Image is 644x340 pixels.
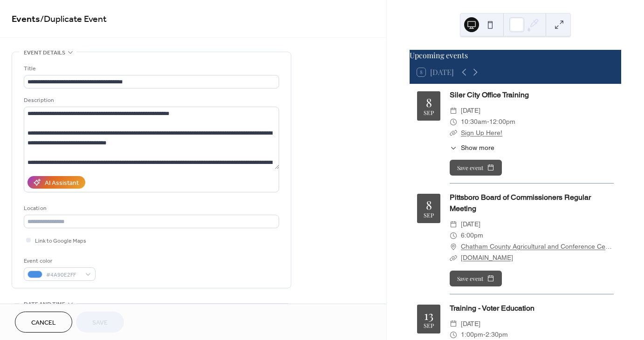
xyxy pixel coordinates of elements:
[450,143,457,153] div: ​
[424,323,434,329] div: Sep
[461,143,494,153] span: Show more
[450,304,534,313] a: Training - Voter Education
[410,50,621,61] div: Upcoming events
[24,48,65,58] span: Event details
[450,116,457,128] div: ​
[461,230,483,241] span: 6:00pm
[15,312,72,333] button: Cancel
[450,319,457,330] div: ​
[424,212,434,218] div: Sep
[24,204,277,213] div: Location
[450,219,457,230] div: ​
[35,236,86,246] span: Link to Google Maps
[461,116,487,128] span: 10:30am
[450,271,502,286] button: Save event
[461,254,513,261] a: [DOMAIN_NAME]
[461,319,480,330] span: [DATE]
[489,116,515,128] span: 12:00pm
[45,178,79,188] div: AI Assistant
[450,252,457,264] div: ​
[461,105,480,116] span: [DATE]
[424,110,434,116] div: Sep
[46,270,81,280] span: #4A90E2FF
[450,90,529,99] a: Siler City Office Training
[461,241,614,252] a: Chatham County Agricultural and Conference Center, [STREET_ADDRESS].
[450,160,502,176] button: Save event
[40,10,107,28] span: / Duplicate Event
[27,176,85,189] button: AI Assistant
[31,318,56,328] span: Cancel
[24,299,65,309] span: Date and time
[487,116,489,128] span: -
[450,230,457,241] div: ​
[450,241,457,252] div: ​
[461,129,502,136] a: Sign Up Here!
[461,219,480,230] span: [DATE]
[450,128,457,139] div: ​
[24,64,277,74] div: Title
[12,10,40,28] a: Events
[24,256,94,266] div: Event color
[450,193,591,213] a: Pittsboro Board of Commissioners Regular Meeting
[426,96,432,108] div: 8
[426,199,432,211] div: 8
[450,143,494,153] button: ​Show more
[450,105,457,116] div: ​
[24,95,277,105] div: Description
[424,309,433,321] div: 13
